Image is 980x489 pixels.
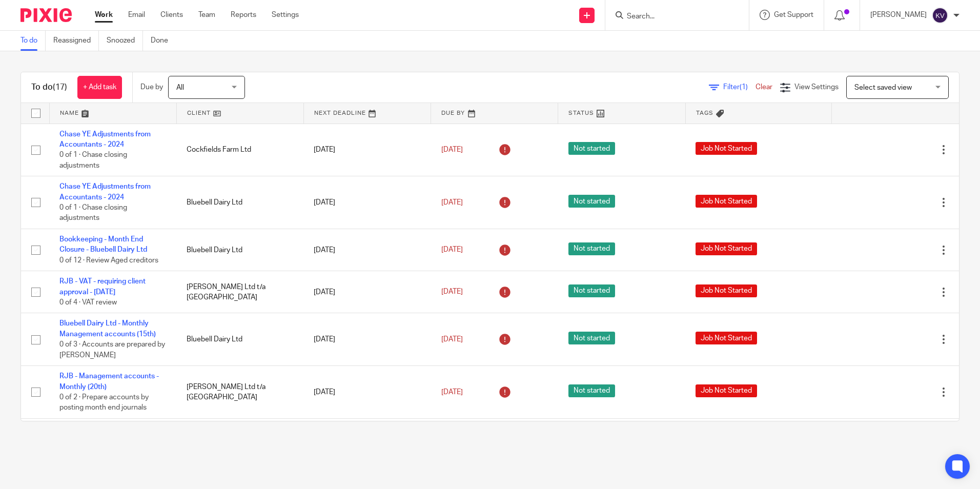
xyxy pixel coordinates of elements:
[303,366,431,419] td: [DATE]
[696,384,757,397] span: Job Not Started
[231,10,256,20] a: Reports
[696,110,713,116] span: Tags
[441,246,463,253] span: [DATE]
[696,142,757,155] span: Job Not Started
[53,31,99,51] a: Reassigned
[59,131,151,148] a: Chase YE Adjustments from Accountants - 2024
[176,229,303,271] td: Bluebell Dairy Ltd
[441,336,463,343] span: [DATE]
[59,394,149,412] span: 0 of 2 · Prepare accounts by posting month end journals
[774,11,813,18] span: Get Support
[854,84,912,91] span: Select saved view
[303,419,431,461] td: [DATE]
[21,8,72,22] img: Pixie
[95,10,113,20] a: Work
[59,278,146,295] a: RJB - VAT - requiring client approval - [DATE]
[53,83,67,91] span: (17)
[59,373,159,390] a: RJB - Management accounts - Monthly (20th)
[59,257,158,264] span: 0 of 12 · Review Aged creditors
[176,124,303,176] td: Cockfields Farm Ltd
[303,313,431,366] td: [DATE]
[723,84,756,91] span: Filter
[59,204,127,222] span: 0 of 1 · Chase closing adjustments
[696,332,757,344] span: Job Not Started
[441,199,463,206] span: [DATE]
[176,366,303,419] td: [PERSON_NAME] Ltd t/a [GEOGRAPHIC_DATA]
[794,84,839,91] span: View Settings
[176,271,303,313] td: [PERSON_NAME] Ltd t/a [GEOGRAPHIC_DATA]
[77,76,122,99] a: + Add task
[303,176,431,229] td: [DATE]
[160,10,183,20] a: Clients
[303,124,431,176] td: [DATE]
[59,151,127,169] span: 0 of 1 · Chase closing adjustments
[303,229,431,271] td: [DATE]
[932,7,948,24] img: svg%3E
[21,31,46,51] a: To do
[59,183,151,200] a: Chase YE Adjustments from Accountants - 2024
[176,313,303,366] td: Bluebell Dairy Ltd
[568,384,615,397] span: Not started
[31,82,67,93] h1: To do
[696,242,757,255] span: Job Not Started
[441,289,463,296] span: [DATE]
[198,10,215,20] a: Team
[176,84,184,91] span: All
[272,10,299,20] a: Settings
[59,320,156,337] a: Bluebell Dairy Ltd - Monthly Management accounts (15th)
[59,236,147,253] a: Bookkeeping - Month End Closure - Bluebell Dairy Ltd
[626,12,718,22] input: Search
[441,389,463,396] span: [DATE]
[756,84,772,91] a: Clear
[151,31,176,51] a: Done
[176,176,303,229] td: Bluebell Dairy Ltd
[59,299,117,306] span: 0 of 4 · VAT review
[696,195,757,208] span: Job Not Started
[568,242,615,255] span: Not started
[568,332,615,344] span: Not started
[128,10,145,20] a: Email
[696,284,757,297] span: Job Not Started
[568,142,615,155] span: Not started
[303,271,431,313] td: [DATE]
[140,82,163,92] p: Due by
[568,195,615,208] span: Not started
[176,419,303,461] td: [PERSON_NAME] Ltd t/a [GEOGRAPHIC_DATA]
[870,10,927,20] p: [PERSON_NAME]
[568,284,615,297] span: Not started
[441,146,463,153] span: [DATE]
[59,341,165,359] span: 0 of 3 · Accounts are prepared by [PERSON_NAME]
[740,84,748,91] span: (1)
[107,31,143,51] a: Snoozed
